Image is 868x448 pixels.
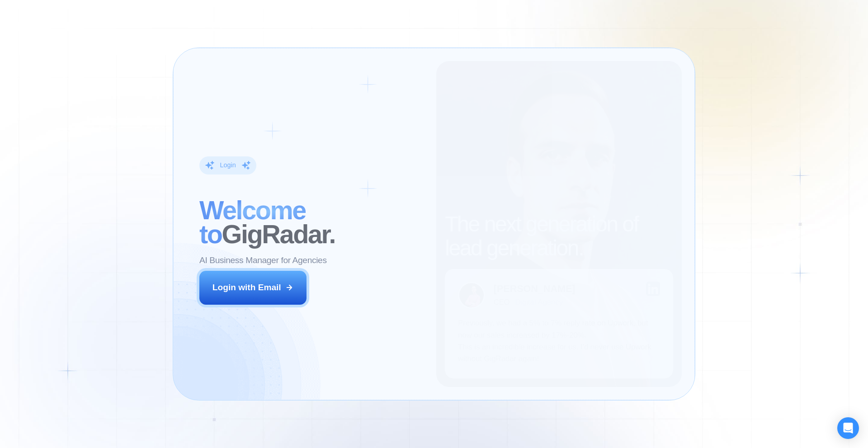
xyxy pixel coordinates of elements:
div: Open Intercom Messenger [837,417,859,439]
button: Login with Email [199,271,307,304]
h2: ‍ GigRadar. [199,198,423,246]
p: Previously, we had a 5% to 7% reply rate on Upwork, but now our sales increased by 17%-20%. This ... [458,317,660,365]
p: AI Business Manager for Agencies [199,255,327,266]
h2: The next generation of lead generation. [445,212,673,260]
div: CEO [494,298,509,307]
span: Welcome to [199,196,306,249]
div: Login with Email [212,282,281,293]
div: Login [220,161,236,170]
div: [PERSON_NAME] [494,284,576,294]
div: Digital Agency [515,298,563,307]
